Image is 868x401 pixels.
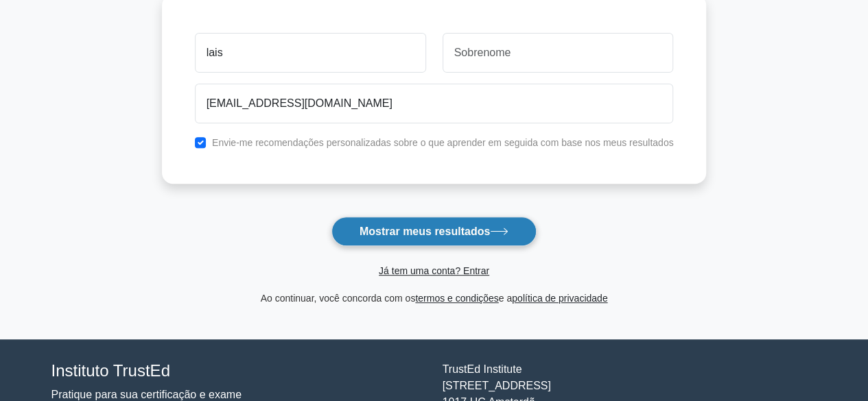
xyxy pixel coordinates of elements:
[415,293,498,304] a: termos e condições
[212,137,673,148] font: Envie-me recomendações personalizadas sobre o que aprender em seguida com base nos meus resultados
[51,389,242,400] a: Pratique para sua certificação e exame
[331,217,537,246] button: Mostrar meus resultados
[195,33,426,73] input: Primeiro nome
[443,380,551,391] font: [STREET_ADDRESS]
[195,84,674,123] input: E-mail
[499,293,512,304] font: e a
[443,363,522,375] font: TrustEd Institute
[51,361,170,380] font: Instituto TrustEd
[512,293,607,304] a: política de privacidade
[443,33,674,73] input: Sobrenome
[379,265,489,276] a: Já tem uma conta? Entrar
[261,293,416,304] font: Ao continuar, você concorda com os
[360,226,490,237] font: Mostrar meus resultados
